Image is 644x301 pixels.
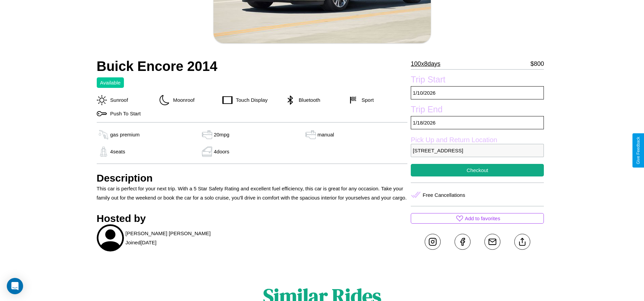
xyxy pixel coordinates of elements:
img: gas [97,130,110,140]
p: Sport [358,95,374,105]
p: This car is perfect for your next trip. With a 5 Star Safety Rating and excellent fuel efficiency... [97,184,408,202]
label: Trip End [411,105,544,116]
p: Free Cancellations [423,190,465,200]
p: 4 doors [214,147,229,156]
p: 20 mpg [214,130,229,139]
p: 4 seats [110,147,125,156]
p: 100 x 8 days [411,58,440,69]
p: Sunroof [107,95,128,105]
div: Give Feedback [636,137,641,164]
p: Touch Display [233,95,268,105]
p: manual [317,130,334,139]
label: Pick Up and Return Location [411,136,544,144]
img: gas [200,130,214,140]
h2: Buick Encore 2014 [97,59,408,74]
h3: Hosted by [97,213,408,224]
p: gas premium [110,130,140,139]
button: Add to favorites [411,213,544,224]
p: Push To Start [107,109,141,118]
img: gas [97,147,110,157]
div: Open Intercom Messenger [7,278,23,294]
p: [STREET_ADDRESS] [411,144,544,157]
p: Joined [DATE] [126,238,157,247]
h3: Description [97,172,408,184]
p: Available [100,78,121,87]
img: gas [304,130,317,140]
p: Add to favorites [465,214,500,223]
button: Checkout [411,164,544,176]
p: Bluetooth [295,95,320,105]
p: $ 800 [530,58,544,69]
img: gas [200,147,214,157]
p: Moonroof [170,95,195,105]
label: Trip Start [411,75,544,86]
p: 1 / 10 / 2026 [411,86,544,99]
p: [PERSON_NAME] [PERSON_NAME] [126,229,211,238]
p: 1 / 18 / 2026 [411,116,544,129]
